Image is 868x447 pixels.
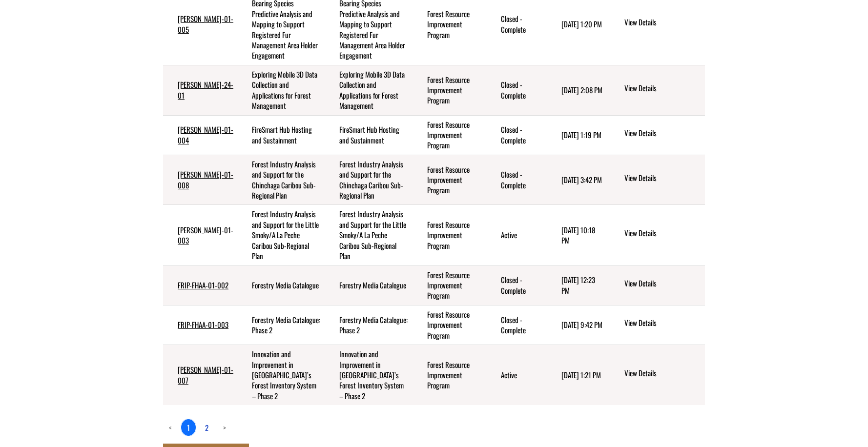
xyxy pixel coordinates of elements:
time: [DATE] 9:42 PM [561,319,602,330]
time: [DATE] 1:19 PM [561,129,601,140]
a: [PERSON_NAME]-01-005 [178,13,233,34]
td: 5/14/2025 1:21 PM [547,345,608,406]
a: [PERSON_NAME]-01-004 [178,124,233,145]
a: View details [624,17,701,29]
a: View details [624,173,701,184]
a: View details [624,128,701,140]
td: action menu [608,115,705,155]
td: Forest Industry Analysis and Support for the Chinchaga Caribou Sub-Regional Plan [237,155,325,205]
td: Forest Resource Improvement Program [413,345,486,406]
a: Previous page [163,419,178,436]
td: Exploring Mobile 3D Data Collection and Applications for Forest Management [237,65,325,115]
time: [DATE] 10:18 PM [561,224,595,245]
td: 5/14/2025 1:19 PM [547,115,608,155]
a: FRIP-FHAA-01-002 [178,280,228,290]
td: Closed - Complete [486,115,547,155]
time: [DATE] 1:21 PM [561,369,601,380]
td: Forestry Media Catalogue [325,265,413,305]
a: page 2 [199,419,214,436]
td: 8/7/2025 3:42 PM [547,155,608,205]
td: FireSmart Hub Hosting and Sustainment [237,115,325,155]
td: FireSmart Hub Hosting and Sustainment [325,115,413,155]
td: 5/15/2025 9:42 PM [547,305,608,345]
td: action menu [608,345,705,406]
td: action menu [608,155,705,205]
td: Forestry Media Catalogue: Phase 2 [237,305,325,345]
td: Innovation and Improvement in Alberta’s Forest Inventory System – Phase 2 [237,345,325,406]
td: 5/7/2025 12:23 PM [547,265,608,305]
a: FRIP-FHAA-01-003 [178,319,228,330]
td: FRIP-SILVA-01-008 [163,155,237,205]
a: [PERSON_NAME]-01-008 [178,169,233,190]
a: [PERSON_NAME]-01-003 [178,224,233,245]
td: FRIP-FHAA-01-002 [163,265,237,305]
td: FRIP-SILVA-24-01 [163,65,237,115]
a: [PERSON_NAME]-24-01 [178,79,233,100]
a: View details [624,318,701,329]
a: 1 [181,419,196,436]
td: Forest Resource Improvement Program [413,65,486,115]
a: Next page [217,419,232,436]
td: action menu [608,65,705,115]
time: [DATE] 2:08 PM [561,84,602,95]
td: Forest Resource Improvement Program [413,305,486,345]
a: View details [624,368,701,380]
td: Forest Industry Analysis and Support for the Little Smoky/A La Peche Caribou Sub-Regional Plan [325,205,413,265]
td: Exploring Mobile 3D Data Collection and Applications for Forest Management [325,65,413,115]
td: Active [486,205,547,265]
td: FRIP-FHAA-01-003 [163,305,237,345]
td: 5/15/2025 10:18 PM [547,205,608,265]
td: Forest Resource Improvement Program [413,265,486,305]
a: [PERSON_NAME]-01-007 [178,364,233,385]
td: action menu [608,265,705,305]
td: Closed - Complete [486,265,547,305]
td: Closed - Complete [486,65,547,115]
td: FRIP-SILVA-01-007 [163,345,237,406]
time: [DATE] 1:20 PM [561,19,602,29]
td: Innovation and Improvement in Alberta’s Forest Inventory System – Phase 2 [325,345,413,406]
td: Forest Industry Analysis and Support for the Chinchaga Caribou Sub-Regional Plan [325,155,413,205]
a: View details [624,228,701,240]
td: Forestry Media Catalogue: Phase 2 [325,305,413,345]
td: Forest Resource Improvement Program [413,115,486,155]
td: FRIP-SILVA-01-003 [163,205,237,265]
time: [DATE] 3:42 PM [561,174,602,185]
td: FRIP-SILVA-01-004 [163,115,237,155]
a: View details [624,278,701,290]
td: Active [486,345,547,406]
td: Forest Resource Improvement Program [413,155,486,205]
td: Forest Resource Improvement Program [413,205,486,265]
td: Closed - Complete [486,155,547,205]
td: Forest Industry Analysis and Support for the Little Smoky/A La Peche Caribou Sub-Regional Plan [237,205,325,265]
td: Closed - Complete [486,305,547,345]
td: Forestry Media Catalogue [237,265,325,305]
td: action menu [608,305,705,345]
td: action menu [608,205,705,265]
time: [DATE] 12:23 PM [561,274,595,295]
a: View details [624,83,701,95]
td: 1/29/2025 2:08 PM [547,65,608,115]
